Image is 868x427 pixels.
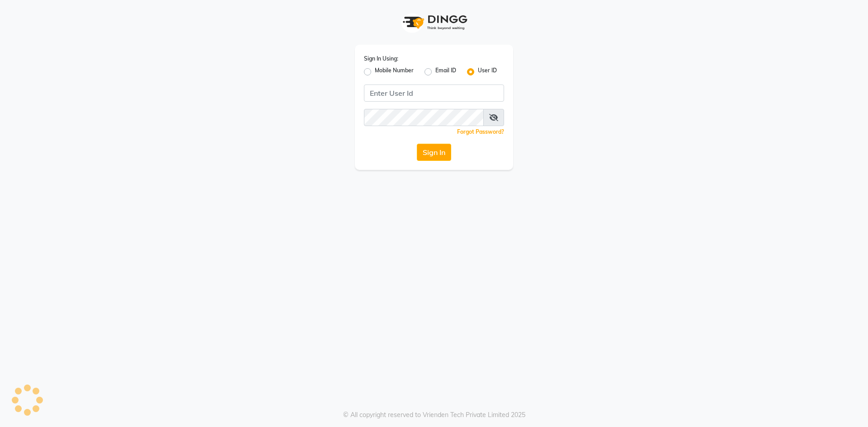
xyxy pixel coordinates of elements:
[364,84,504,102] input: Username
[435,66,456,77] label: Email ID
[417,144,451,161] button: Sign In
[364,109,484,126] input: Username
[478,66,497,77] label: User ID
[375,66,414,77] label: Mobile Number
[398,9,470,36] img: logo1.svg
[457,128,504,135] a: Forgot Password?
[364,55,398,63] label: Sign In Using:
